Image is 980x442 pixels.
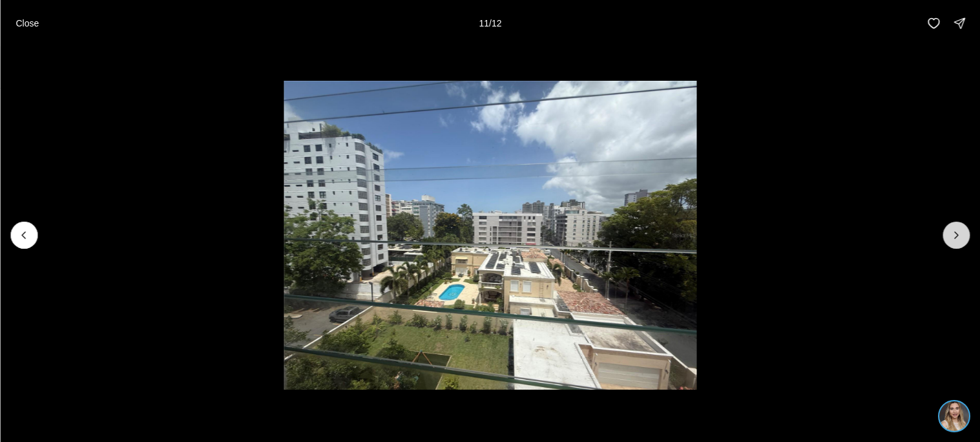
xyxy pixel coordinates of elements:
p: 11 / 12 [479,18,501,28]
button: Close [8,10,47,36]
button: Previous slide [10,222,37,249]
p: Close [16,18,39,28]
img: ac2afc0f-b966-43d0-ba7c-ef51505f4d54.jpg [8,8,37,37]
button: Next slide [943,222,970,249]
